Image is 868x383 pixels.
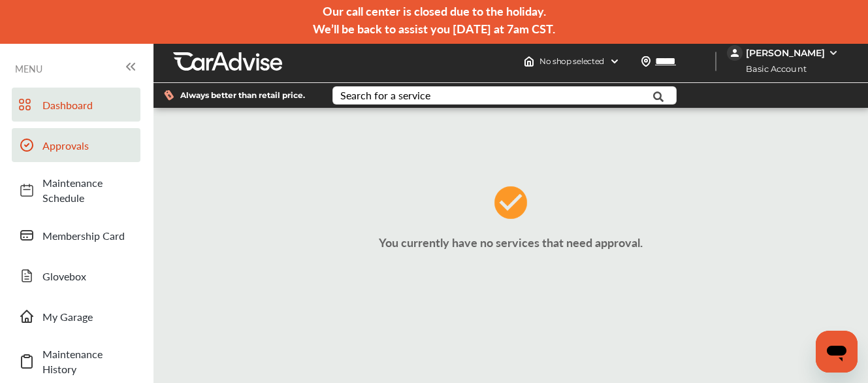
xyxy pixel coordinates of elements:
[42,175,134,205] span: Maintenance Schedule
[12,128,140,162] a: Approvals
[42,97,134,112] span: Dashboard
[164,90,174,101] img: dollor_label_vector.a70140d1.svg
[641,56,651,67] img: location_vector.a44bc228.svg
[524,56,534,67] img: header-home-logo.8d720a4f.svg
[42,138,134,153] span: Approvals
[12,340,140,383] a: Maintenance History
[746,47,825,59] div: [PERSON_NAME]
[15,63,42,74] span: MENU
[157,234,865,250] p: You currently have no services that need approval.
[12,299,140,333] a: My Garage
[12,88,140,122] a: Dashboard
[609,56,620,67] img: header-down-arrow.9dd2ce7d.svg
[12,259,140,293] a: Glovebox
[42,228,134,243] span: Membership Card
[42,346,134,376] span: Maintenance History
[180,92,305,99] span: Always better than retail price.
[12,169,140,212] a: Maintenance Schedule
[828,48,839,58] img: WGsFRI8htEPBVLJbROoPRyZpYNWhNONpIPPETTm6eUC0GeLEiAAAAAElFTkSuQmCC
[727,45,743,61] img: jVpblrzwTbfkPYzPPzSLxeg0AAAAASUVORK5CYII=
[816,331,858,373] iframe: Button to launch messaging window
[728,62,816,76] span: Basic Account
[42,269,134,284] span: Glovebox
[340,90,430,101] div: Search for a service
[42,309,134,324] span: My Garage
[12,218,140,252] a: Membership Card
[539,56,604,67] span: No shop selected
[715,52,716,71] img: header-divider.bc55588e.svg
